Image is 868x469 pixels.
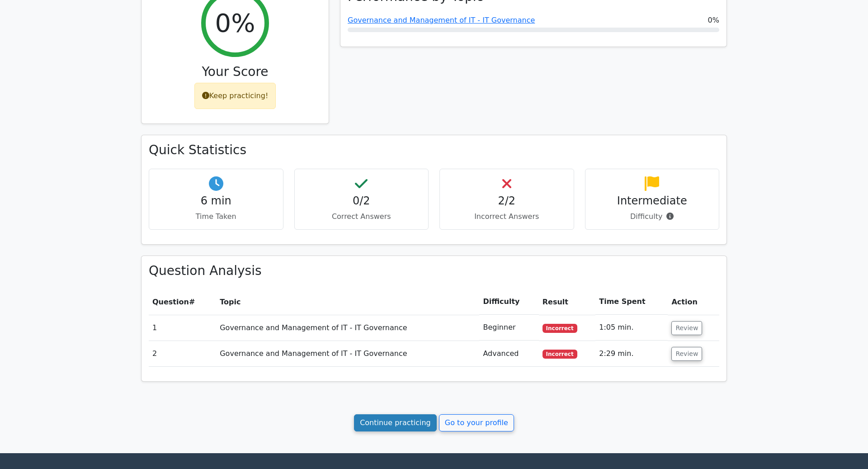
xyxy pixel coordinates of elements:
h3: Quick Statistics [149,142,719,158]
td: Beginner [479,315,538,341]
th: Time Spent [595,289,668,315]
a: Governance and Management of IT - IT Governance [348,16,535,24]
h3: Question Analysis [149,263,719,279]
p: Incorrect Answers [447,211,566,222]
h4: 0/2 [302,194,421,208]
p: Time Taken [156,211,276,222]
th: # [149,289,216,315]
span: Question [152,298,189,306]
h3: Your Score [149,64,321,80]
span: Incorrect [542,350,577,359]
th: Topic [216,289,479,315]
h4: 6 min [156,194,276,208]
h2: 0% [215,8,255,38]
a: Continue practicing [354,414,437,431]
th: Difficulty [479,289,538,315]
a: Go to your profile [439,414,514,431]
button: Review [671,321,702,335]
td: Governance and Management of IT - IT Governance [216,341,479,367]
button: Review [671,347,702,361]
p: Difficulty [593,211,712,222]
td: 2:29 min. [595,341,668,367]
th: Action [668,289,719,315]
td: Advanced [479,341,538,367]
span: Incorrect [542,324,577,333]
h4: 2/2 [447,194,566,208]
h4: Intermediate [593,194,712,208]
td: 2 [149,341,216,367]
td: Governance and Management of IT - IT Governance [216,315,479,341]
span: 0% [708,15,719,26]
td: 1 [149,315,216,341]
p: Correct Answers [302,211,421,222]
td: 1:05 min. [595,315,668,341]
div: Keep practicing! [194,83,276,109]
th: Result [539,289,596,315]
